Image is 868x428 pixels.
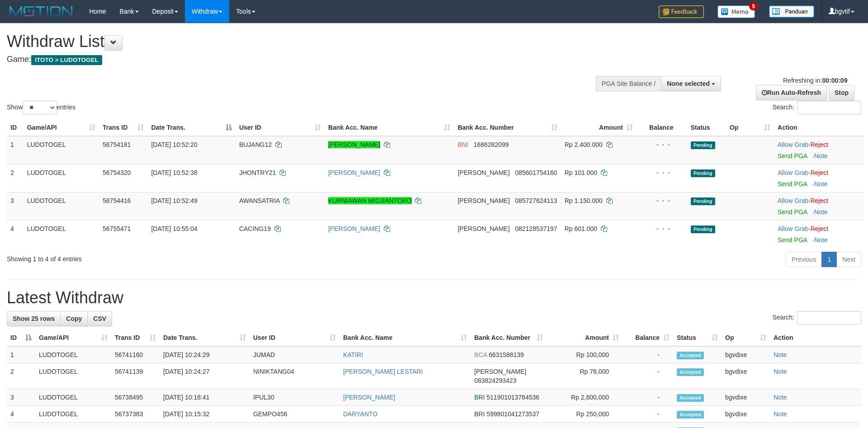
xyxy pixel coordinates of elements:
[677,368,704,376] span: Accepted
[7,33,570,51] h1: Withdraw List
[774,410,787,418] a: Note
[7,119,24,136] th: ID
[515,169,557,176] span: Copy 085601754160 to clipboard
[343,351,363,358] a: KATIRI
[458,225,509,232] span: [PERSON_NAME]
[667,80,710,87] span: None selected
[722,406,770,423] td: bgvdixe
[561,119,637,136] th: Amount: activate to sort column ascending
[343,394,395,401] a: [PERSON_NAME]
[778,236,807,244] a: Send PGA
[325,119,454,136] th: Bank Acc. Name: activate to sort column ascending
[151,197,197,204] span: [DATE] 10:52:49
[836,252,861,267] a: Next
[111,363,160,389] td: 56741139
[486,394,539,401] span: Copy 511901013784536 to clipboard
[814,236,828,244] a: Note
[474,351,487,358] span: BCA
[677,411,704,419] span: Accepted
[623,389,673,406] td: -
[778,197,808,204] a: Allow Grab
[111,406,160,423] td: 56737383
[677,352,704,359] span: Accepted
[687,119,726,136] th: Status
[7,164,24,192] td: 2
[778,225,808,232] a: Allow Grab
[822,77,847,84] strong: 00:00:09
[489,351,524,358] span: Copy 6631588139 to clipboard
[93,315,106,322] span: CSV
[691,169,715,177] span: Pending
[111,389,160,406] td: 56738495
[111,346,160,363] td: 56741160
[547,363,623,389] td: Rp 78,000
[722,346,770,363] td: bgvdixe
[160,329,250,346] th: Date Trans.: activate to sort column ascending
[778,180,807,188] a: Send PGA
[454,119,561,136] th: Bank Acc. Number: activate to sort column ascending
[774,394,787,401] a: Note
[239,141,272,148] span: BUJANG12
[343,368,423,375] a: [PERSON_NAME] LESTARI
[160,346,250,363] td: [DATE] 10:24:29
[24,164,99,192] td: LUDOTOGEL
[810,197,828,204] a: Reject
[239,197,280,204] span: AWANSATRIA
[673,329,722,346] th: Status: activate to sort column ascending
[783,77,847,84] span: Refreshing in:
[458,141,468,148] span: BNI
[774,119,864,136] th: Action
[474,368,526,375] span: [PERSON_NAME]
[623,329,673,346] th: Balance: activate to sort column ascending
[474,377,516,384] span: Copy 083824293423 to clipboard
[7,101,75,114] label: Show entries
[778,169,808,176] a: Allow Grab
[7,5,75,18] img: MOTION_logo.png
[250,363,340,389] td: NINIKTANG04
[111,329,160,346] th: Trans ID: activate to sort column ascending
[774,192,864,220] td: ·
[24,220,99,248] td: LUDOTOGEL
[821,252,837,267] a: 1
[565,169,597,176] span: Rp 101.000
[473,141,509,148] span: Copy 1686282099 to clipboard
[24,136,99,165] td: LUDOTOGEL
[458,197,509,204] span: [PERSON_NAME]
[640,140,684,149] div: - - -
[103,169,131,176] span: 56754320
[160,389,250,406] td: [DATE] 10:18:41
[87,311,112,326] a: CSV
[778,208,807,216] a: Send PGA
[810,141,828,148] a: Reject
[7,55,570,64] h4: Game:
[691,226,715,233] span: Pending
[60,311,88,326] a: Copy
[637,119,687,136] th: Balance
[722,363,770,389] td: bgvdixe
[471,329,547,346] th: Bank Acc. Number: activate to sort column ascending
[35,389,111,406] td: LUDOTOGEL
[236,119,325,136] th: User ID: activate to sort column ascending
[547,329,623,346] th: Amount: activate to sort column ascending
[7,220,24,248] td: 4
[778,197,810,204] span: ·
[103,141,131,148] span: 56754181
[23,101,57,114] select: Showentries
[778,141,808,148] a: Allow Grab
[774,368,787,375] a: Note
[24,192,99,220] td: LUDOTOGEL
[35,329,111,346] th: Game/API: activate to sort column ascending
[147,119,235,136] th: Date Trans.: activate to sort column descending
[770,329,861,346] th: Action
[810,169,828,176] a: Reject
[343,410,377,418] a: DARYANTO
[774,164,864,192] td: ·
[7,289,861,307] h1: Latest Withdraw
[565,141,603,148] span: Rp 2.400.000
[151,141,197,148] span: [DATE] 10:52:20
[31,55,102,65] span: ITOTO > LUDOTOGEL
[486,410,539,418] span: Copy 599801041273537 to clipboard
[160,363,250,389] td: [DATE] 10:24:27
[756,85,827,100] a: Run Auto-Refresh
[66,315,82,322] span: Copy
